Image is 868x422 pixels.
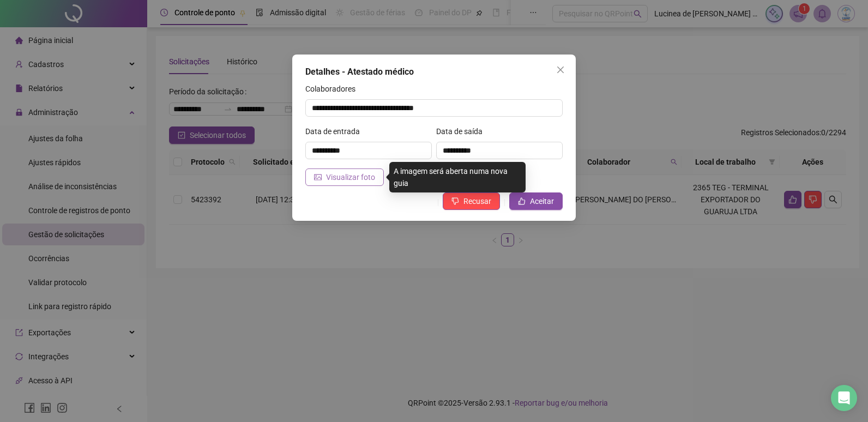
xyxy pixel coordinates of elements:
[326,171,375,183] span: Visualizar foto
[436,125,490,137] label: Data de saída
[463,195,491,207] span: Recusar
[552,61,569,79] button: Close
[305,168,384,186] button: Visualizar foto
[305,83,363,95] label: Colaboradores
[556,65,565,74] span: close
[305,125,367,137] label: Data de entrada
[509,192,563,210] button: Aceitar
[518,197,526,205] span: like
[451,197,459,205] span: dislike
[305,65,563,79] div: Detalhes - Atestado médico
[831,385,857,411] div: Open Intercom Messenger
[314,173,322,181] span: picture
[530,195,554,207] span: Aceitar
[443,192,500,210] button: Recusar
